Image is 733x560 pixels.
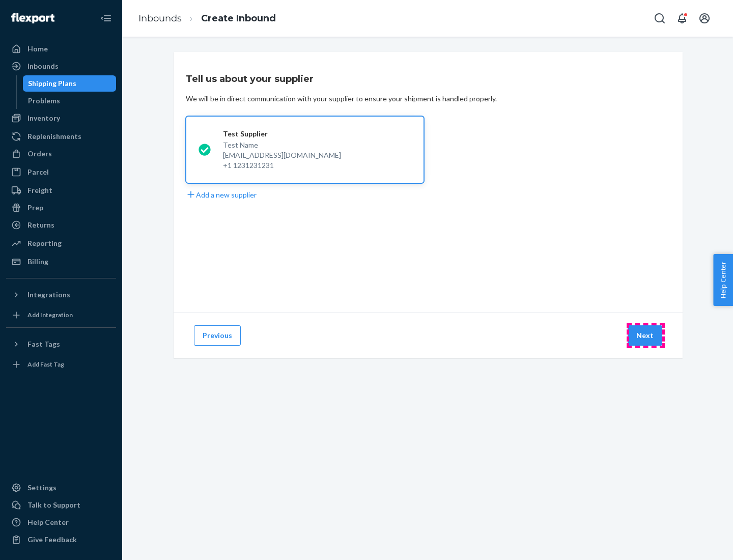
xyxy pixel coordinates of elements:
div: Prep [27,203,43,213]
a: Replenishments [6,128,116,145]
div: Integrations [27,290,70,300]
div: We will be in direct communication with your supplier to ensure your shipment is handled properly. [186,94,497,104]
a: Settings [6,480,116,496]
div: Returns [27,220,54,230]
button: Add a new supplier [186,189,257,200]
div: Parcel [27,167,49,177]
img: Flexport logo [11,13,54,23]
button: Next [628,325,662,346]
div: Home [27,44,48,54]
a: Freight [6,182,116,199]
div: Fast Tags [27,339,60,349]
div: Freight [27,185,52,195]
a: Reporting [6,235,116,251]
div: Replenishments [27,131,81,142]
a: Add Fast Tag [6,356,116,373]
button: Open account menu [694,8,715,29]
a: Returns [6,217,116,233]
a: Help Center [6,514,116,530]
div: Orders [27,149,52,159]
div: Reporting [27,238,62,248]
a: Orders [6,146,116,162]
a: Add Integration [6,307,116,323]
div: Billing [27,257,48,267]
button: Give Feedback [6,531,116,548]
div: Settings [27,483,57,493]
a: Inbounds [6,58,116,74]
a: Inventory [6,110,116,126]
button: Open Search Box [650,8,670,29]
ol: breadcrumbs [130,4,284,34]
a: Parcel [6,164,116,180]
div: Shipping Plans [28,78,76,89]
div: Talk to Support [27,500,80,510]
div: Add Fast Tag [27,360,64,369]
a: Shipping Plans [23,75,117,92]
button: Close Navigation [96,8,116,29]
a: Inbounds [138,13,182,24]
a: Problems [23,93,117,109]
button: Open notifications [672,8,692,29]
div: Add Integration [27,311,73,319]
a: Prep [6,200,116,216]
h3: Tell us about your supplier [186,72,314,86]
button: Previous [194,325,241,346]
a: Create Inbound [201,13,276,24]
a: Home [6,41,116,57]
div: Inventory [27,113,60,123]
div: Help Center [27,517,69,527]
div: Inbounds [27,61,59,71]
div: Give Feedback [27,535,77,545]
div: Problems [28,96,60,106]
button: Fast Tags [6,336,116,352]
button: Help Center [713,254,733,306]
a: Billing [6,254,116,270]
button: Integrations [6,287,116,303]
a: Talk to Support [6,497,116,513]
